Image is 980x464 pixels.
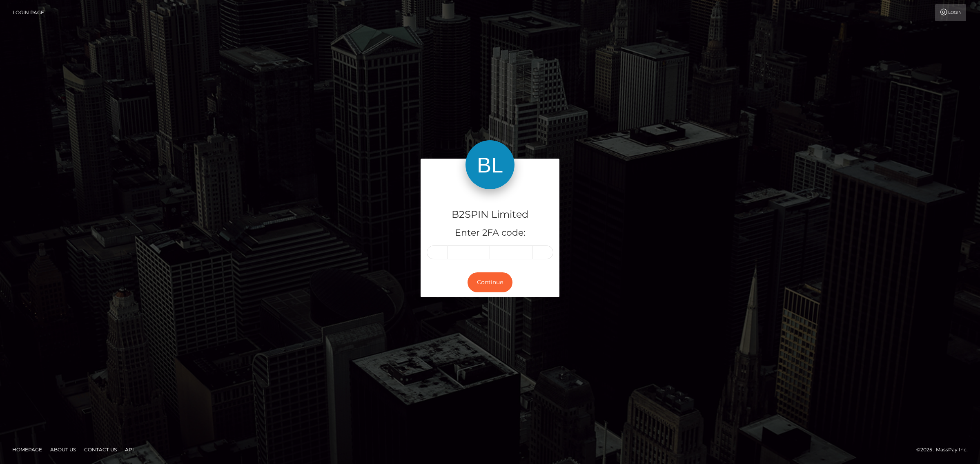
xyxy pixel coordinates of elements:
a: Login Page [13,4,44,21]
div: © 2025 , MassPay Inc. [916,445,974,454]
h4: B2SPIN Limited [427,208,553,222]
a: Login [935,4,966,21]
button: Continue [468,272,512,292]
a: About Us [47,443,79,456]
a: Contact Us [81,443,120,456]
img: B2SPIN Limited [465,140,514,189]
a: Homepage [9,443,45,456]
a: API [122,443,137,456]
h5: Enter 2FA code: [427,227,553,239]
